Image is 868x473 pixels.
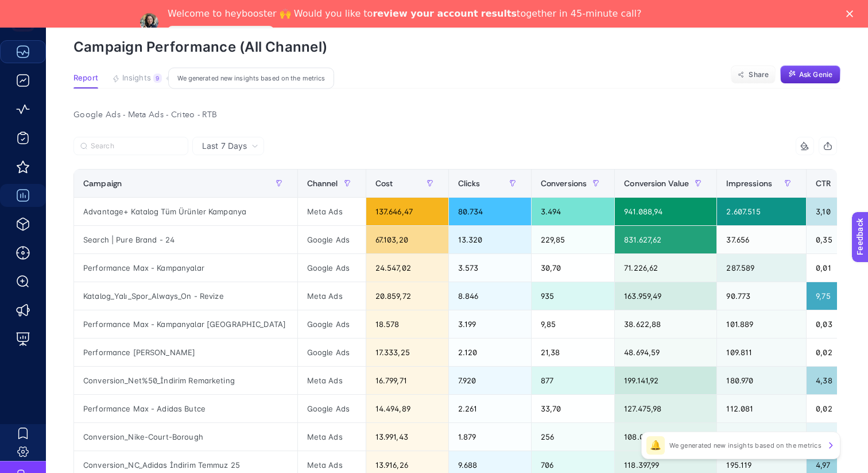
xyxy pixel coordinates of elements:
[532,395,615,422] div: 33,70
[807,226,858,253] div: 0,35
[168,26,274,40] a: Speak with an Expert
[83,179,122,188] span: Campaign
[298,226,366,253] div: Google Ads
[532,254,615,282] div: 30,70
[717,395,806,422] div: 112.081
[449,339,531,366] div: 2.120
[717,282,806,310] div: 90.773
[449,226,531,253] div: 13.320
[749,70,769,79] span: Share
[807,423,858,451] div: 1,20
[615,282,716,310] div: 163.959,49
[717,226,806,253] div: 37.656
[366,310,448,338] div: 18.578
[74,282,297,310] div: Katalog_Yalı_Spor_Always_On - Revize
[449,282,531,310] div: 8.846
[298,254,366,282] div: Google Ads
[807,282,858,310] div: 9,75
[64,107,846,123] div: Google Ads - Meta Ads - Criteo - RTB
[615,310,716,338] div: 38.622,88
[615,395,716,422] div: 127.475,98
[73,39,840,55] p: Campaign Performance (All Channel)
[449,310,531,338] div: 3.199
[449,423,531,451] div: 1.879
[541,179,587,188] span: Conversions
[807,395,858,422] div: 0,02
[615,423,716,451] div: 108.016,84
[646,436,665,455] div: 🔔
[615,198,716,225] div: 941.088,94
[449,367,531,394] div: 7.920
[298,198,366,225] div: Meta Ads
[202,140,247,152] span: Last 7 Days
[807,198,858,225] div: 3,10
[449,254,531,282] div: 3.573
[481,8,517,19] b: results
[74,339,297,366] div: Performance [PERSON_NAME]
[74,423,297,451] div: Conversion_Nike-Court-Borough
[532,198,615,225] div: 3.494
[91,142,181,151] input: Search
[846,10,858,17] div: Close
[458,179,480,188] span: Clicks
[373,8,478,19] b: review your account
[717,423,806,451] div: 156.591
[532,367,615,394] div: 877
[73,74,98,83] span: Report
[669,441,821,450] p: We generated new insights based on the metrics
[799,70,832,79] span: Ask Genie
[74,310,297,338] div: Performance Max - Kampanyalar [GEOGRAPHIC_DATA]
[366,254,448,282] div: 24.547,02
[532,339,615,366] div: 21,38
[168,68,334,89] div: We generated new insights based on the metrics
[366,198,448,225] div: 137.646,47
[7,3,44,13] span: Feedback
[532,282,615,310] div: 935
[366,423,448,451] div: 13.991,43
[807,367,858,394] div: 4,38
[449,198,531,225] div: 80.734
[298,310,366,338] div: Google Ads
[298,395,366,422] div: Google Ads
[298,367,366,394] div: Meta Ads
[74,395,297,422] div: Performance Max - Adidas Butce
[153,74,162,83] div: 9
[366,226,448,253] div: 67.103,20
[366,339,448,366] div: 17.333,25
[168,8,641,20] div: Welcome to heybooster 🙌 Would you like to together in 45-minute call?
[307,179,338,188] span: Channel
[717,339,806,366] div: 109.811
[74,367,297,394] div: Conversion_Net%50_İndirim Remarketing
[375,179,393,188] span: Cost
[807,310,858,338] div: 0,03
[532,423,615,451] div: 256
[615,367,716,394] div: 199.141,92
[731,66,776,84] button: Share
[816,179,831,188] span: CTR
[298,282,366,310] div: Meta Ads
[298,339,366,366] div: Google Ads
[366,395,448,422] div: 14.494,89
[449,395,531,422] div: 2.261
[717,198,806,225] div: 2.607.515
[717,254,806,282] div: 287.589
[74,198,297,225] div: Advantage+ Katalog Tüm Ürünler Kampanya
[122,74,151,83] span: Insights
[717,310,806,338] div: 101.889
[807,254,858,282] div: 0,01
[780,66,840,84] button: Ask Genie
[74,226,297,253] div: Search | Pure Brand - 24
[615,339,716,366] div: 48.694,59
[140,13,158,32] img: Profile image for Neslihan
[366,282,448,310] div: 20.859,72
[615,254,716,282] div: 71.226,62
[366,367,448,394] div: 16.799,71
[74,254,297,282] div: Performance Max - Kampanyalar
[807,339,858,366] div: 0,02
[298,423,366,451] div: Meta Ads
[532,310,615,338] div: 9,85
[532,226,615,253] div: 229,85
[615,226,716,253] div: 831.627,62
[624,179,689,188] span: Conversion Value
[726,179,772,188] span: Impressions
